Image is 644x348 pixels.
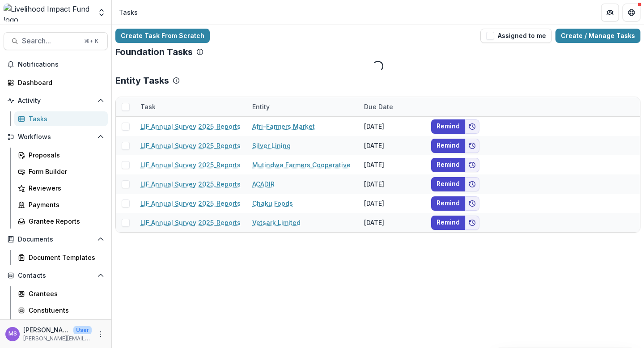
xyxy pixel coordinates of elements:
[465,177,479,191] button: Add to friends
[29,216,101,226] div: Grantee Reports
[359,97,426,116] div: Due Date
[359,213,426,232] div: [DATE]
[431,196,465,211] button: Remind
[8,331,17,337] div: Monica Swai
[555,29,640,43] a: Create / Manage Tasks
[95,4,108,21] button: Open entity switcher
[119,8,138,17] div: Tasks
[465,196,479,211] button: Add to friends
[480,29,552,43] button: Assigned to me
[115,29,210,43] a: Create Task From Scratch
[4,75,108,90] a: Dashboard
[4,130,108,144] button: Open Workflows
[135,97,247,116] div: Task
[29,150,101,160] div: Proposals
[18,78,101,87] div: Dashboard
[14,303,108,318] a: Constituents
[115,6,141,19] nav: breadcrumb
[359,102,398,111] div: Due Date
[29,183,101,193] div: Reviewers
[359,136,426,155] div: [DATE]
[23,325,70,335] p: [PERSON_NAME]
[14,181,108,195] a: Reviewers
[115,75,169,86] p: Entity Tasks
[29,306,101,315] div: Constituents
[359,117,426,136] div: [DATE]
[431,119,465,134] button: Remind
[14,250,108,265] a: Document Templates
[22,37,79,45] span: Search...
[140,141,241,150] a: LIF Annual Survey 2025_Reports
[252,160,351,170] a: Mutindwa Farmers Cooperative
[18,61,104,68] span: Notifications
[14,214,108,229] a: Grantee Reports
[29,200,101,209] div: Payments
[359,194,426,213] div: [DATE]
[140,122,241,131] a: LIF Annual Survey 2025_Reports
[115,47,193,57] p: Foundation Tasks
[601,4,619,21] button: Partners
[135,102,161,111] div: Task
[14,111,108,126] a: Tasks
[431,158,465,172] button: Remind
[247,102,275,111] div: Entity
[465,119,479,134] button: Add to friends
[4,57,108,72] button: Notifications
[14,286,108,301] a: Grantees
[4,4,92,21] img: Livelihood Impact Fund logo
[623,4,640,21] button: Get Help
[252,122,315,131] a: Afri-Farmers Market
[4,93,108,108] button: Open Activity
[465,139,479,153] button: Add to friends
[140,160,241,170] a: LIF Annual Survey 2025_Reports
[252,179,275,189] a: ACADIR
[252,199,293,208] a: Chaku Foods
[14,164,108,179] a: Form Builder
[29,289,101,298] div: Grantees
[140,199,241,208] a: LIF Annual Survey 2025_Reports
[431,177,465,191] button: Remind
[29,253,101,262] div: Document Templates
[4,268,108,283] button: Open Contacts
[247,97,359,116] div: Entity
[73,326,92,334] p: User
[431,139,465,153] button: Remind
[465,158,479,172] button: Add to friends
[359,155,426,174] div: [DATE]
[18,272,93,280] span: Contacts
[14,148,108,162] a: Proposals
[252,141,291,150] a: Silver Lining
[140,179,241,189] a: LIF Annual Survey 2025_Reports
[252,218,301,227] a: Vetsark Limited
[4,232,108,246] button: Open Documents
[359,174,426,194] div: [DATE]
[14,197,108,212] a: Payments
[18,97,93,105] span: Activity
[4,32,108,50] button: Search...
[95,329,106,340] button: More
[29,167,101,176] div: Form Builder
[82,36,100,46] div: ⌘ + K
[140,218,241,227] a: LIF Annual Survey 2025_Reports
[18,133,93,141] span: Workflows
[465,216,479,230] button: Add to friends
[23,335,92,343] p: [PERSON_NAME][EMAIL_ADDRESS][DOMAIN_NAME]
[18,236,93,243] span: Documents
[431,216,465,230] button: Remind
[29,114,101,123] div: Tasks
